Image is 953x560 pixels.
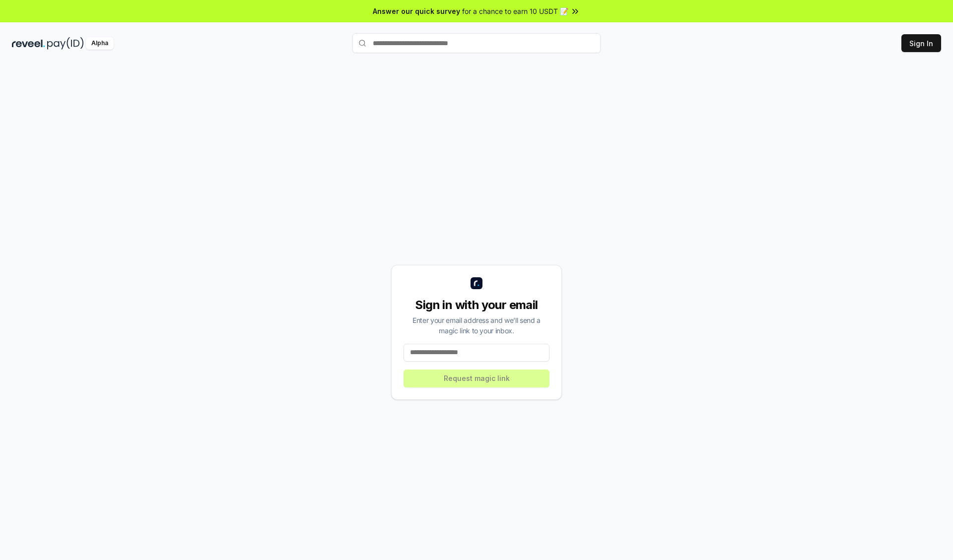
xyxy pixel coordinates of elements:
img: pay_id [47,37,84,50]
div: Sign in with your email [404,297,549,313]
img: reveel_dark [12,37,45,50]
div: Enter your email address and we’ll send a magic link to your inbox. [404,315,549,336]
img: logo_small [471,277,482,289]
span: for a chance to earn 10 USDT 📝 [462,6,568,16]
span: Answer our quick survey [373,6,460,16]
div: Alpha [86,37,114,50]
button: Sign In [901,34,941,52]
